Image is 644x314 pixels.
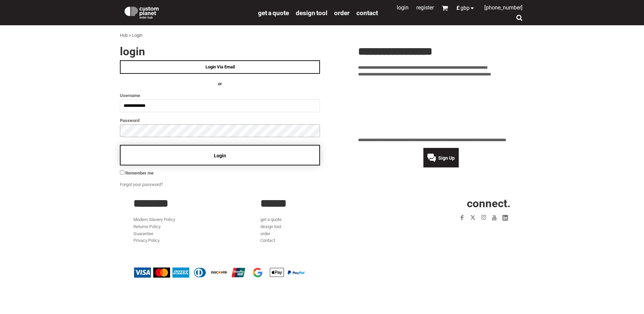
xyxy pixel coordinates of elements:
[172,268,189,278] img: American Express
[296,9,327,17] span: design tool
[388,198,511,209] h2: CONNECT.
[249,268,266,278] img: Google Pay
[260,231,270,236] a: order
[288,271,304,275] img: PayPal
[120,170,124,175] input: Remember me
[134,268,151,278] img: Visa
[334,9,350,17] span: order
[153,268,170,278] img: Mastercard
[214,153,226,158] span: Login
[211,268,228,278] img: Discover
[356,9,378,17] a: Contact
[132,32,142,39] div: Login
[456,5,460,11] span: £
[133,231,153,236] a: Guarantee
[125,170,154,176] span: Remember me
[230,268,247,278] img: China UnionPay
[438,155,455,161] span: Sign Up
[258,9,289,17] span: get a quote
[416,4,434,11] a: Register
[129,32,131,39] div: >
[120,46,320,57] h2: Login
[334,9,350,17] a: order
[133,224,161,229] a: Returns Policy
[205,64,235,69] span: Login Via Email
[260,224,281,229] a: design tool
[356,9,378,17] span: Contact
[484,4,522,11] span: [PHONE_NUMBER]
[133,238,160,243] a: Privacy Policy
[120,2,255,22] a: Custom Planet
[120,33,128,38] a: Hub
[120,92,320,99] label: Username
[260,238,275,243] a: Contact
[133,217,175,222] a: Modern Slavery Policy
[120,81,320,88] h4: OR
[296,9,327,17] a: design tool
[120,182,163,187] a: Forgot your password?
[192,268,208,278] img: Diners Club
[258,9,289,17] a: get a quote
[418,227,511,235] iframe: Customer reviews powered by Trustpilot
[120,117,320,124] label: Password
[120,60,320,74] a: Login Via Email
[358,82,524,133] iframe: Customer reviews powered by Trustpilot
[123,5,160,19] img: Custom Planet
[397,4,409,11] a: Login
[268,268,285,278] img: Apple Pay
[460,5,470,11] span: GBP
[260,217,282,222] a: get a quote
